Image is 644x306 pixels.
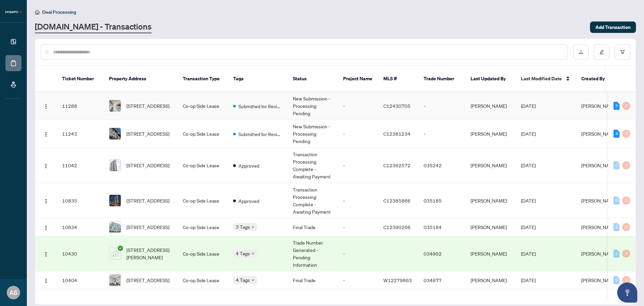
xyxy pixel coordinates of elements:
[590,21,636,33] button: Add Transaction
[57,66,104,92] th: Ticket Number
[521,224,536,230] span: [DATE]
[613,130,620,138] div: 4
[287,236,338,271] td: Trade Number Generated - Pending Information
[521,131,536,137] span: [DATE]
[57,148,104,183] td: 11042
[41,100,51,111] button: Logo
[109,221,121,233] img: thumbnail-img
[177,236,228,271] td: Co-op Side Lease
[109,274,121,286] img: thumbnail-img
[383,277,412,283] span: W12279863
[338,236,378,271] td: -
[516,66,576,92] th: Last Modified Date
[465,183,516,218] td: [PERSON_NAME]
[418,120,465,148] td: -
[57,92,104,120] td: 11288
[126,246,172,261] span: [STREET_ADDRESS][PERSON_NAME]
[57,236,104,271] td: 10430
[43,252,49,257] img: Logo
[177,148,228,183] td: Co-op Side Lease
[238,162,259,169] span: Approved
[599,50,604,54] span: edit
[465,148,516,183] td: [PERSON_NAME]
[521,251,536,257] span: [DATE]
[177,66,228,92] th: Transaction Type
[338,66,378,92] th: Project Name
[41,128,51,139] button: Logo
[43,278,49,283] img: Logo
[238,197,259,205] span: Approved
[287,66,338,92] th: Status
[41,195,51,206] button: Logo
[126,197,169,204] span: [STREET_ADDRESS]
[620,50,625,54] span: filter
[236,250,250,257] span: 4 Tags
[617,282,637,303] button: Open asap
[287,120,338,148] td: New Submission - Processing Pending
[57,218,104,236] td: 10834
[465,120,516,148] td: [PERSON_NAME]
[126,130,169,137] span: [STREET_ADDRESS]
[622,276,630,284] div: 0
[418,66,465,92] th: Trade Number
[43,132,49,137] img: Logo
[465,236,516,271] td: [PERSON_NAME]
[338,92,378,120] td: -
[35,10,40,14] span: home
[109,248,121,259] img: thumbnail-img
[41,222,51,232] button: Logo
[43,225,49,230] img: Logo
[228,66,287,92] th: Tags
[465,271,516,289] td: [PERSON_NAME]
[43,104,49,109] img: Logo
[418,148,465,183] td: 035242
[576,66,616,92] th: Created By
[118,246,123,251] span: check-circle
[383,103,411,109] span: C12430705
[109,195,121,206] img: thumbnail-img
[383,131,411,137] span: C12381234
[581,224,618,230] span: [PERSON_NAME]
[338,218,378,236] td: -
[57,271,104,289] td: 10404
[126,162,169,169] span: [STREET_ADDRESS]
[622,130,630,138] div: 0
[378,66,418,92] th: MLS #
[287,271,338,289] td: Final Trade
[177,218,228,236] td: Co-op Side Lease
[177,183,228,218] td: Co-op Side Lease
[5,10,21,14] img: logo
[109,100,121,112] img: thumbnail-img
[338,183,378,218] td: -
[287,218,338,236] td: Final Trade
[238,102,282,110] span: Submitted for Review
[613,102,620,110] div: 5
[581,277,618,283] span: [PERSON_NAME]
[622,223,630,231] div: 0
[251,278,255,282] span: down
[581,103,618,109] span: [PERSON_NAME]
[521,103,536,109] span: [DATE]
[418,218,465,236] td: 035184
[581,162,618,168] span: [PERSON_NAME]
[465,66,516,92] th: Last Updated By
[57,183,104,218] td: 10835
[581,198,618,204] span: [PERSON_NAME]
[251,252,255,255] span: down
[57,120,104,148] td: 11243
[418,183,465,218] td: 035185
[622,196,630,205] div: 0
[581,131,618,137] span: [PERSON_NAME]
[338,271,378,289] td: -
[521,198,536,204] span: [DATE]
[521,277,536,283] span: [DATE]
[177,271,228,289] td: Co-op Side Lease
[41,160,51,171] button: Logo
[622,250,630,258] div: 0
[338,120,378,148] td: -
[521,162,536,168] span: [DATE]
[236,223,250,231] span: 3 Tags
[622,161,630,169] div: 0
[613,223,620,231] div: 0
[613,250,620,258] div: 0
